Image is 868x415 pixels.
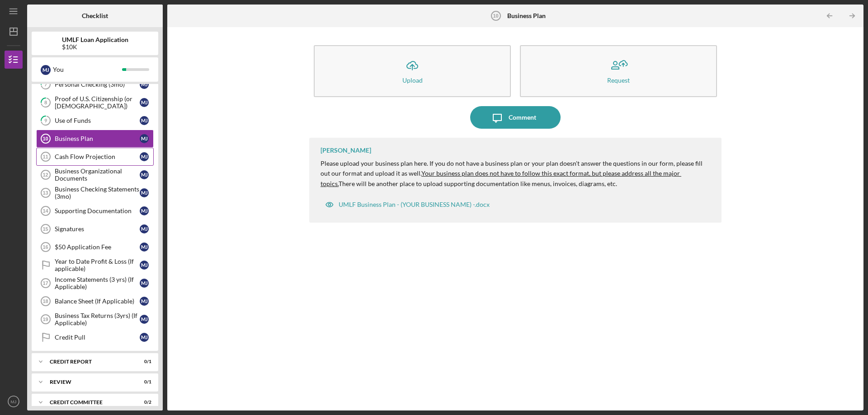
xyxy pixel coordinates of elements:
p: Please upload your business plan here. If you do not have a business plan or your plan doesn't an... [321,159,712,189]
div: Request [607,77,630,84]
a: 15SignaturesMJ [36,220,154,238]
button: Request [520,45,717,97]
div: Credit Pull [55,334,140,341]
div: Use of Funds [55,117,140,124]
div: M J [140,206,149,215]
a: Year to Date Profit & Loss (If applicable)MJ [36,256,154,274]
a: 10Business PlanMJ [36,130,154,148]
a: 8Proof of U.S. Citizenship (or [DEMOGRAPHIC_DATA])MJ [36,93,154,112]
div: [PERSON_NAME] [321,147,371,154]
div: Proof of U.S. Citizenship (or [DEMOGRAPHIC_DATA]) [55,95,140,110]
div: Supporting Documentation [55,207,140,214]
a: 14Supporting DocumentationMJ [36,202,154,220]
tspan: 12 [42,172,48,177]
div: M J [140,333,149,342]
tspan: 19 [42,317,48,322]
tspan: 10 [42,136,48,141]
tspan: 11 [42,154,48,159]
div: M J [140,116,149,125]
a: 19Business Tax Returns (3yrs) (If Applicable)MJ [36,310,154,328]
div: M J [140,134,149,143]
div: Credit report [50,359,129,364]
a: 18Balance Sheet (If Applicable)MJ [36,292,154,310]
a: 12Business Organizational DocumentsMJ [36,166,154,184]
div: M J [41,65,51,75]
button: UMLF Business Plan - (YOUR BUSINESS NAME) -.docx [321,196,494,214]
b: Checklist [82,12,108,19]
tspan: 9 [44,118,47,124]
text: MJ [11,399,17,404]
a: 11Cash Flow ProjectionMJ [36,148,154,166]
div: M J [140,315,149,324]
tspan: 15 [42,226,48,232]
a: 9Use of FundsMJ [36,112,154,130]
tspan: 17 [42,280,48,286]
div: Review [50,379,129,385]
div: Comment [509,106,536,129]
tspan: 10 [493,13,499,19]
a: Credit PullMJ [36,328,154,346]
div: Business Tax Returns (3yrs) (If Applicable) [55,312,140,326]
div: 0 / 1 [135,379,151,385]
b: UMLF Loan Application [62,36,128,43]
div: M J [140,261,149,270]
a: 7Personal Checking (3mo)MJ [36,75,154,93]
tspan: 8 [44,100,47,106]
button: Upload [314,45,511,97]
span: Your business plan does not have to follow this exact format, but please address all the major to... [321,169,681,187]
div: Personal Checking (3mo) [55,81,140,88]
div: M J [140,188,149,197]
a: 16$50 Application FeeMJ [36,238,154,256]
div: Balance Sheet (If Applicable) [55,298,140,305]
tspan: 18 [42,298,48,304]
button: Comment [470,106,561,129]
div: M J [140,152,149,161]
tspan: 7 [44,82,47,88]
div: UMLF Business Plan - (YOUR BUSINESS NAME) -.docx [339,201,490,208]
div: Signatures [55,225,140,233]
tspan: 13 [42,190,48,196]
div: Upload [402,77,423,84]
div: Year to Date Profit & Loss (If applicable) [55,258,140,272]
tspan: 16 [42,244,48,250]
button: MJ [5,392,23,410]
div: $50 Application Fee [55,243,140,251]
div: You [53,62,122,77]
div: M J [140,80,149,89]
b: Business Plan [507,12,546,19]
div: Business Organizational Documents [55,168,140,182]
div: 0 / 2 [135,400,151,405]
div: Income Statements (3 yrs) (If Applicable) [55,276,140,290]
div: Business Checking Statements (3mo) [55,186,140,200]
div: M J [140,297,149,306]
div: M J [140,98,149,107]
div: M J [140,242,149,252]
a: 17Income Statements (3 yrs) (If Applicable)MJ [36,274,154,292]
div: Business Plan [55,135,140,142]
div: Credit Committee [50,400,129,405]
div: $10K [62,43,128,51]
div: Cash Flow Projection [55,153,140,160]
div: M J [140,279,149,288]
tspan: 14 [42,208,48,214]
a: 13Business Checking Statements (3mo)MJ [36,184,154,202]
div: M J [140,224,149,233]
div: 0 / 1 [135,359,151,364]
div: M J [140,170,149,179]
